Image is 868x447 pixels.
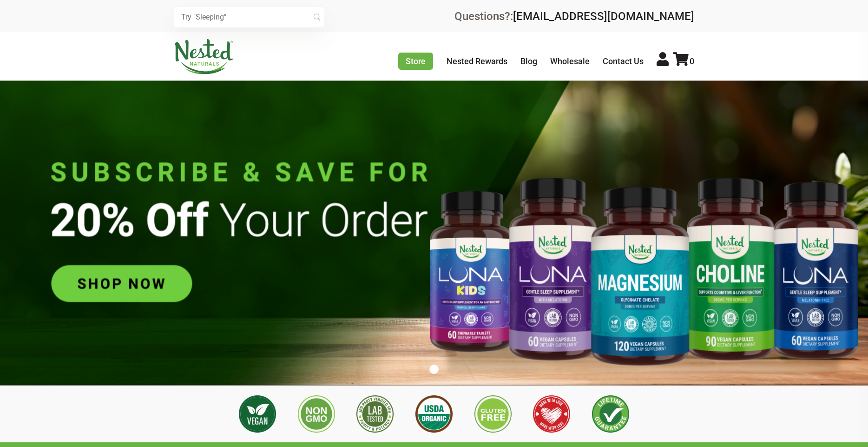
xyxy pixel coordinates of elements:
a: Nested Rewards [447,56,507,66]
a: Contact Us [603,56,644,66]
img: USDA Organic [415,395,453,433]
input: Try "Sleeping" [174,7,324,27]
img: Non GMO [298,395,335,433]
img: 3rd Party Lab Tested [356,395,394,433]
img: Vegan [239,395,276,433]
a: 0 [673,56,694,66]
a: [EMAIL_ADDRESS][DOMAIN_NAME] [513,10,694,23]
img: Made with Love [533,395,570,433]
button: 1 of 1 [429,365,439,374]
span: 0 [690,56,694,66]
img: Gluten Free [474,395,512,433]
img: Lifetime Guarantee [592,395,629,433]
a: Wholesale [550,56,590,66]
a: Store [398,53,433,70]
img: Nested Naturals [174,39,234,74]
div: Questions?: [454,11,694,22]
a: Blog [520,56,537,66]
